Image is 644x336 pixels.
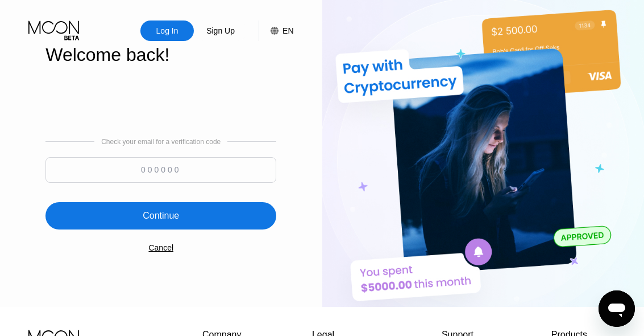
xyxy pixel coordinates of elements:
[45,157,276,183] input: 000000
[148,243,173,252] div: Cancel
[194,21,247,41] div: Sign Up
[155,25,180,36] div: Log In
[45,44,276,65] div: Welcome back!
[205,25,236,36] div: Sign Up
[599,290,635,327] iframe: Button to launch messaging window
[259,21,293,41] div: EN
[101,138,221,146] div: Check your email for a verification code
[140,21,194,41] div: Log In
[282,26,293,35] div: EN
[45,202,276,230] div: Continue
[143,210,179,222] div: Continue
